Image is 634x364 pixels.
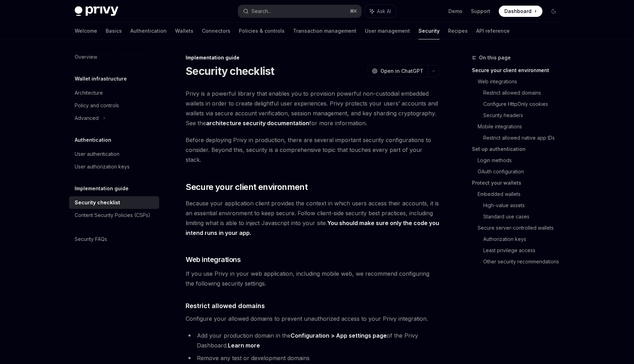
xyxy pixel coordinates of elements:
a: Restrict allowed native app IDs [483,132,565,143]
a: High-value assets [483,200,565,211]
span: Open in ChatGPT [380,68,423,75]
a: Architecture [69,87,159,99]
span: Before deploying Privy in production, there are several important security configurations to cons... [186,135,440,165]
span: ⌘ K [350,8,357,14]
a: User management [365,23,410,39]
a: Restrict allowed domains [483,87,565,98]
a: API reference [476,23,510,39]
button: Ask AI [365,5,396,18]
a: Authorization keys [483,234,565,245]
a: Basics [106,23,122,39]
div: Policy and controls [75,101,119,110]
span: Configure your allowed domains to prevent unauthorized access to your Privy integration. [186,314,440,324]
button: Toggle dark mode [548,6,559,17]
a: Configuration > App settings page [291,332,387,339]
div: Security checklist [75,198,120,207]
a: Dashboard [499,6,542,17]
a: Protect your wallets [472,177,565,189]
a: Mobile integrations [478,121,565,132]
a: Welcome [75,23,97,39]
a: Least privilege access [483,245,565,256]
a: Authentication [130,23,167,39]
a: Embedded wallets [478,189,565,200]
span: Privy is a powerful library that enables you to provision powerful non-custodial embedded wallets... [186,89,440,128]
a: Policies & controls [239,23,285,39]
a: Security headers [483,110,565,121]
a: architecture security documentation [206,120,309,127]
a: Transaction management [293,23,356,39]
h1: Security checklist [186,65,274,77]
a: User authorization keys [69,160,159,173]
img: dark logo [75,6,118,16]
a: Content Security Policies (CSPs) [69,209,159,222]
a: User authentication [69,148,159,160]
a: Policy and controls [69,99,159,112]
button: Search...⌘K [238,5,361,18]
div: Search... [251,7,271,15]
div: Overview [75,53,97,61]
span: Web integrations [186,255,241,264]
a: Web integrations [478,76,565,87]
span: On this page [479,53,511,62]
span: Secure your client environment [186,181,307,193]
a: Set up authentication [472,143,565,155]
span: If you use Privy in your web application, including mobile web, we recommend configuring the foll... [186,269,440,288]
a: Security [418,23,440,39]
a: Demo [448,8,462,15]
div: User authorization keys [75,162,130,171]
a: Connectors [202,23,230,39]
h5: Authentication [75,136,111,144]
a: Secure server-controlled wallets [478,222,565,234]
div: User authentication [75,150,119,158]
a: Overview [69,51,159,63]
span: Ask AI [377,8,391,15]
div: Architecture [75,89,103,97]
div: Content Security Policies (CSPs) [75,211,150,219]
div: Security FAQs [75,235,107,243]
a: Security checklist [69,196,159,209]
span: Restrict allowed domains [186,301,265,311]
a: Security FAQs [69,233,159,245]
a: Recipes [448,23,468,39]
button: Open in ChatGPT [367,65,428,77]
a: Secure your client environment [472,65,565,76]
h5: Wallet infrastructure [75,75,127,83]
a: Wallets [175,23,193,39]
div: Advanced [75,114,99,122]
a: Support [471,8,490,15]
span: Dashboard [504,8,532,15]
a: Other security recommendations [483,256,565,267]
a: Configure HttpOnly cookies [483,98,565,110]
a: Learn more [228,342,260,349]
h5: Implementation guide [75,184,129,193]
li: Remove any test or development domains [186,353,440,363]
li: Add your production domain in the of the Privy Dashboard. [186,331,440,350]
a: Login methods [478,155,565,166]
div: Implementation guide [186,54,440,61]
a: Standard use cases [483,211,565,222]
span: Because your application client provides the context in which users access their accounts, it is ... [186,198,440,238]
a: OAuth configuration [478,166,565,177]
